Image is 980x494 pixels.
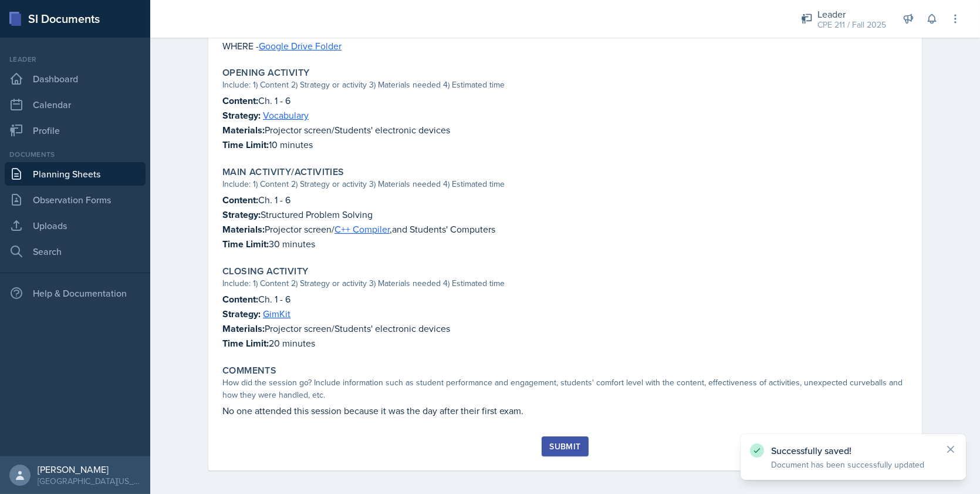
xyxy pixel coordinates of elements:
div: Include: 1) Content 2) Strategy or activity 3) Materials needed 4) Estimated time [222,277,908,290]
button: Submit [542,436,588,456]
a: Google Drive Folder [259,39,342,52]
strong: Strategy: [222,109,261,122]
p: Projector screen/ and Students' Computers [222,222,908,237]
div: Include: 1) Content 2) Strategy or activity 3) Materials needed 4) Estimated time [222,79,908,91]
a: Planning Sheets [5,162,146,186]
strong: Time Limit: [222,337,269,350]
a: C++ Compiler [334,223,390,236]
p: Projector screen/Students' electronic devices [222,123,908,137]
p: Projector screen/Students' electronic devices [222,321,908,336]
u: , [334,223,392,236]
a: Calendar [5,93,146,116]
p: 30 minutes [222,237,908,251]
strong: Strategy: [222,307,261,321]
a: Profile [5,119,146,142]
p: Document has been successfully updated [771,459,935,471]
strong: Content: [222,293,258,306]
div: Submit [549,442,580,451]
p: Ch. 1 - 6 [222,93,908,108]
div: Leader [817,7,886,21]
strong: Strategy: [222,208,261,221]
p: Structured Problem Solving [222,207,908,222]
div: [GEOGRAPHIC_DATA][US_STATE] in [GEOGRAPHIC_DATA] [38,475,141,487]
strong: Materials: [222,223,265,236]
div: CPE 211 / Fall 2025 [817,19,886,31]
label: Opening Activity [222,67,309,79]
strong: Content: [222,94,258,107]
strong: Content: [222,193,258,207]
strong: Time Limit: [222,237,269,251]
label: Comments [222,365,276,377]
p: 10 minutes [222,137,908,152]
p: 20 minutes [222,336,908,351]
a: Dashboard [5,67,146,90]
div: How did the session go? Include information such as student performance and engagement, students'... [222,377,908,401]
p: Ch. 1 - 6 [222,193,908,207]
a: Observation Forms [5,188,146,211]
a: Vocabulary [263,109,309,122]
a: Search [5,240,146,263]
p: WHERE - [222,39,908,53]
p: No one attended this session because it was the day after their first exam. [222,404,908,418]
label: Main Activity/Activities [222,166,344,178]
p: Ch. 1 - 6 [222,292,908,307]
p: Successfully saved! [771,445,935,456]
label: Closing Activity [222,266,308,277]
div: Help & Documentation [5,281,146,305]
div: [PERSON_NAME] [38,463,141,475]
strong: Materials: [222,322,265,335]
div: Leader [5,54,146,65]
div: Include: 1) Content 2) Strategy or activity 3) Materials needed 4) Estimated time [222,178,908,190]
div: Documents [5,149,146,160]
a: GimKit [263,307,290,320]
strong: Materials: [222,123,265,137]
strong: Time Limit: [222,138,269,152]
a: Uploads [5,214,146,237]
